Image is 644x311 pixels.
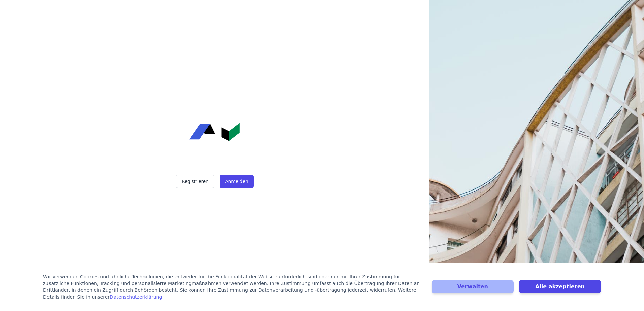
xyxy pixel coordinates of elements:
div: Wir verwenden Cookies und ähnliche Technologien, die entweder für die Funktionalität der Website ... [43,273,424,300]
img: Concular [189,123,240,141]
button: Registrieren [176,175,214,188]
button: Alle akzeptieren [519,280,601,293]
button: Anmelden [220,175,253,188]
a: Datenschutzerklärung [110,294,162,300]
button: Verwalten [432,280,514,293]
